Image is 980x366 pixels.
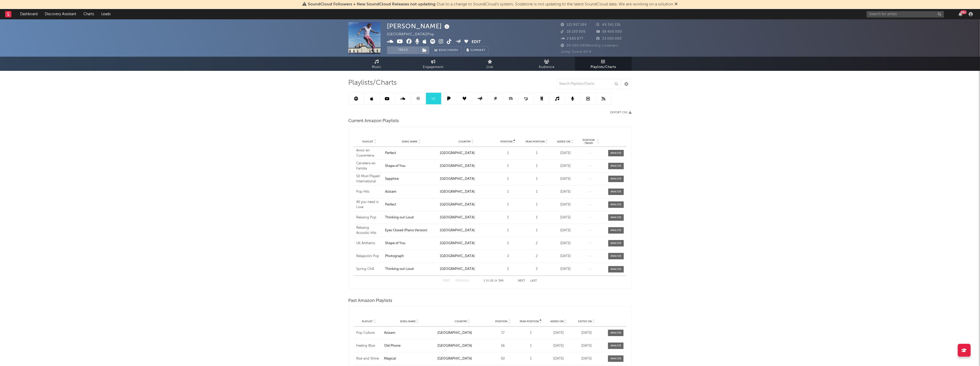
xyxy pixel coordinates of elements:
div: Relaxing Pop [356,215,383,220]
div: Perfect [385,151,437,156]
div: All you need is Love [356,200,383,210]
a: Shape of You [385,164,437,169]
div: 1 [495,164,521,169]
div: [DATE] [552,267,579,272]
div: Carretera en Familia [356,161,383,171]
a: Pop Hits [356,189,383,194]
span: Engagement [423,64,444,70]
div: [DATE] [552,241,579,246]
div: 1 [524,215,550,220]
a: Dashboard [16,9,41,19]
a: Shape of You [385,241,437,246]
span: SoundCloud Followers + New SoundCloud Releases not updating [308,2,436,6]
span: Dismiss [675,2,678,6]
a: Magical [384,356,435,361]
div: [DATE] [552,202,579,207]
a: Playlists/Charts [575,57,632,71]
div: [GEOGRAPHIC_DATA] [437,343,488,348]
div: 1 [495,176,521,182]
span: Country [455,320,467,323]
span: to [486,280,489,282]
span: Live [487,64,493,70]
div: [DATE] [546,356,571,361]
div: 2 [495,254,521,259]
div: 1 [524,176,550,182]
div: Thinking out Loud [385,267,437,272]
div: [GEOGRAPHIC_DATA] [440,254,492,259]
div: 1 [518,356,543,361]
span: Position [500,140,513,143]
a: Azizam [384,330,435,336]
div: [DATE] [552,228,579,233]
a: Audience [518,57,575,71]
div: 1 [524,228,550,233]
div: 1 10 399 [480,278,508,284]
span: Audience [539,64,555,70]
button: Track [387,46,419,54]
div: 56 [490,343,516,348]
span: 94 099 049 Monthly Listeners [561,44,618,47]
span: of [494,280,497,282]
div: 1 [524,151,550,156]
span: Past Amazon Playlists [348,298,393,304]
div: [GEOGRAPHIC_DATA] [440,151,492,156]
div: 1 [495,228,521,233]
a: Sapphire [385,176,437,182]
a: Spring Chill [356,267,383,272]
a: Old Phone [384,343,435,348]
a: Relajación Pop [356,254,383,259]
span: Summary [471,49,486,52]
div: 2 [495,267,521,272]
a: Azizam [385,189,437,194]
span: : Due to a change to SoundCloud's system, Sodatone is not updating to the latest SoundCloud data.... [308,2,673,6]
div: [GEOGRAPHIC_DATA] [440,228,492,233]
button: First [443,279,450,282]
div: [GEOGRAPHIC_DATA] [440,267,492,272]
a: Thinking out Loud [385,215,437,220]
div: [DATE] [552,254,579,259]
a: Charts [80,9,98,19]
span: 121 957 184 [561,23,587,27]
div: [GEOGRAPHIC_DATA] | Pop [387,31,440,38]
div: [PERSON_NAME] [387,22,451,30]
div: Amor en Cuarentena [356,148,383,158]
div: [DATE] [552,189,579,194]
div: [GEOGRAPHIC_DATA] [440,215,492,220]
span: 23 000 000 [596,37,622,40]
div: [DATE] [552,164,579,169]
a: Pop Culture [356,330,382,336]
div: 1 [495,151,521,156]
button: Edit [472,39,481,45]
div: [GEOGRAPHIC_DATA] [440,176,492,182]
div: 2 [495,241,521,246]
span: Peak Position [520,320,539,323]
div: 50 Most Played: International [356,174,383,184]
a: UK Anthems [356,241,383,246]
a: Relaxing Acoustic Hits [356,225,383,235]
div: Perfect [385,202,437,207]
span: Peak Position [526,140,545,143]
span: Song Name [400,320,416,323]
div: 1 [524,189,550,194]
a: Music [348,57,405,71]
a: Eyes Closed (Piano Version) [385,228,437,233]
a: Photograph [385,254,437,259]
div: 99 + [960,10,967,14]
div: 1 [524,164,550,169]
button: Next [518,279,525,282]
span: Added On [557,140,571,143]
div: 50 [490,356,516,361]
div: 1 [495,202,521,207]
span: Current Amazon Playlists [348,118,399,124]
span: Playlist [362,140,373,143]
span: 2 685 877 [561,37,584,40]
